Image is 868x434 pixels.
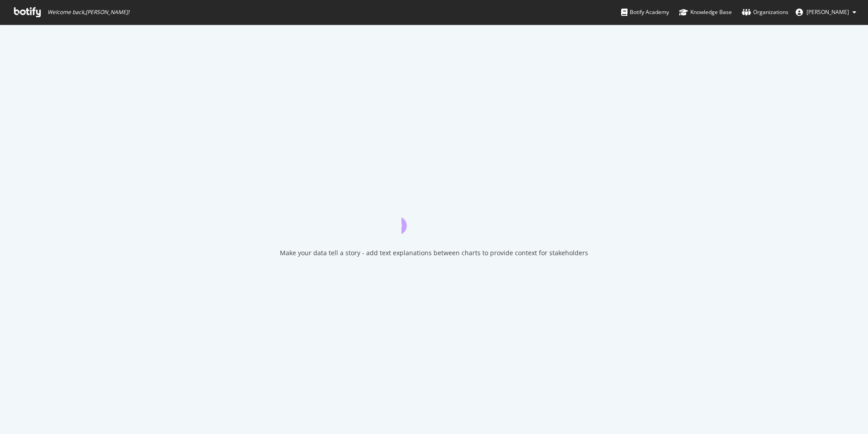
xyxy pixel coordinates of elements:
div: animation [401,201,467,234]
div: Botify Academy [621,8,669,17]
span: Winnie Ye [807,8,849,16]
button: [PERSON_NAME] [788,5,863,19]
div: Knowledge Base [679,8,732,17]
div: Make your data tell a story - add text explanations between charts to provide context for stakeho... [280,248,588,258]
span: Welcome back, [PERSON_NAME] ! [47,9,129,16]
div: Organizations [742,8,788,17]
